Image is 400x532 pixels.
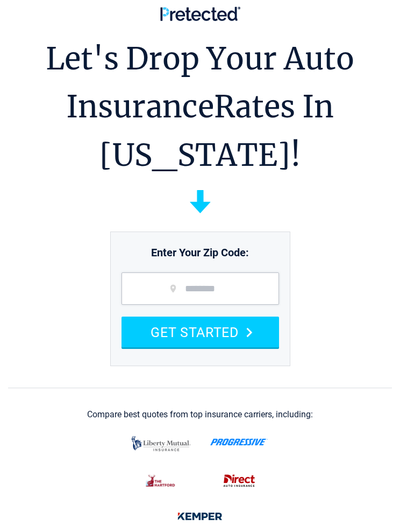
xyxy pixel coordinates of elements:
p: Enter Your Zip Code: [111,235,290,261]
h1: Let's Drop Your Auto Insurance Rates In [US_STATE]! [8,35,392,179]
img: liberty [128,431,194,457]
img: thehartford [140,470,182,492]
input: zip code [122,272,279,305]
img: direct [218,470,261,492]
img: Pretected Logo [160,6,240,21]
button: GET STARTED [122,317,279,347]
div: Compare best quotes from top insurance carriers, including: [87,410,313,419]
img: kemper [172,505,228,528]
img: progressive [210,438,268,446]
